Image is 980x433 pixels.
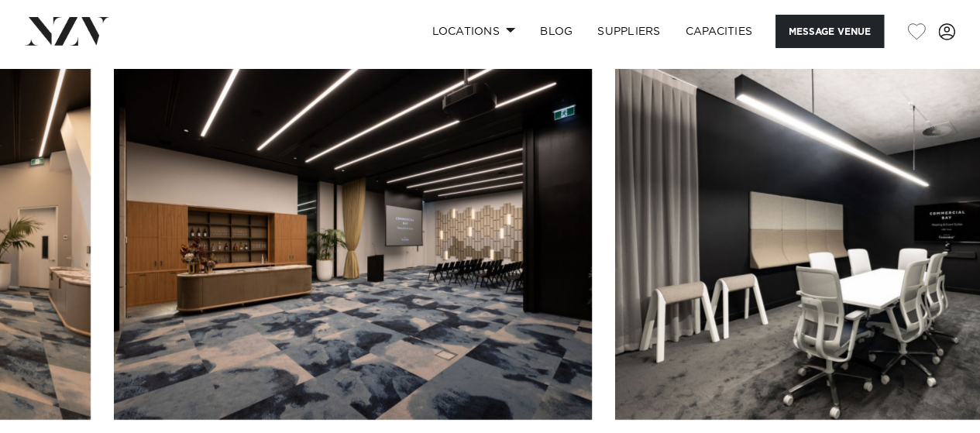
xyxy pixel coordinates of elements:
button: Message Venue [775,15,884,48]
a: Capacities [673,15,765,48]
a: SUPPLIERS [585,15,672,48]
img: nzv-logo.png [25,17,109,45]
a: BLOG [528,15,585,48]
a: Locations [419,15,528,48]
swiper-slide: 8 / 30 [114,69,592,420]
